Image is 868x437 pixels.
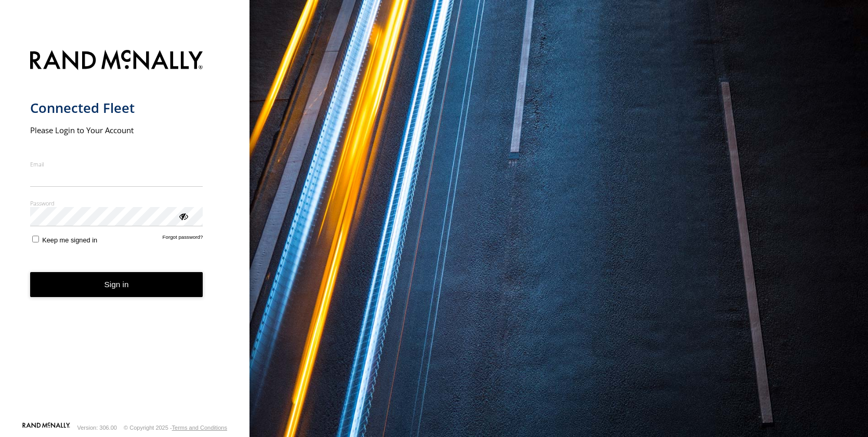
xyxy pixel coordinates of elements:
[42,236,97,244] span: Keep me signed in
[77,425,117,431] div: Version: 306.00
[30,160,203,168] label: Email
[30,199,203,207] label: Password
[32,236,39,242] input: Keep me signed in
[30,44,220,422] form: main
[30,99,203,117] h1: Connected Fleet
[30,272,203,298] button: Sign in
[172,425,227,431] a: Terms and Conditions
[22,422,70,433] a: Visit our Website
[30,125,203,135] h2: Please Login to Your Account
[30,48,203,74] img: Rand McNally
[163,234,203,244] a: Forgot password?
[178,211,188,221] div: ViewPassword
[124,425,227,431] div: © Copyright 2025 -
